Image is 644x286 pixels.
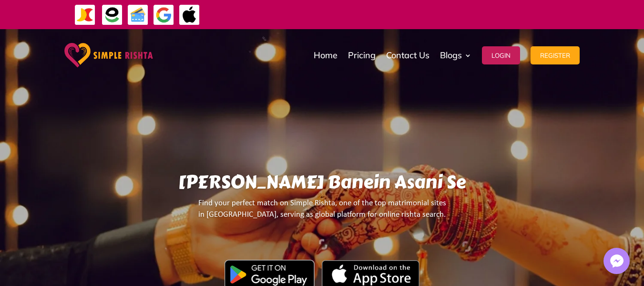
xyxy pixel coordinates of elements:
[348,32,376,79] a: Pricing
[127,4,149,26] img: Credit Cards
[314,32,337,79] a: Home
[531,46,580,64] button: Register
[153,4,174,26] img: GooglePay-icon
[84,171,560,198] h1: [PERSON_NAME] Banein Asani Se
[482,46,520,64] button: Login
[482,32,520,79] a: Login
[74,4,96,26] img: JazzCash-icon
[531,32,580,79] a: Register
[179,4,200,26] img: ApplePay-icon
[386,32,429,79] a: Contact Us
[102,4,123,26] img: EasyPaisa-icon
[84,198,560,229] p: Find your perfect match on Simple Rishta, one of the top matrimonial sites in [GEOGRAPHIC_DATA], ...
[607,252,626,271] img: Messenger
[440,32,471,79] a: Blogs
